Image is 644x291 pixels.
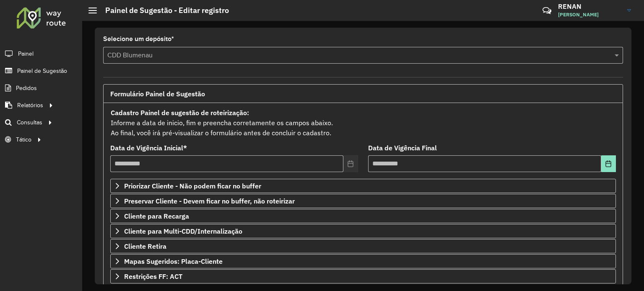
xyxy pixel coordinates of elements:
a: Cliente para Multi-CDD/Internalização [110,224,616,238]
span: Pedidos [16,84,37,93]
a: Preservar Cliente - Devem ficar no buffer, não roteirizar [110,194,616,208]
label: Data de Vigência Inicial [110,143,187,153]
span: Cliente Retira [124,243,166,250]
span: Restrições FF: ACT [124,273,182,280]
span: Tático [16,135,31,144]
span: Formulário Painel de Sugestão [110,90,205,97]
span: Mapas Sugeridos: Placa-Cliente [124,258,223,265]
span: Painel de Sugestão [17,67,67,75]
a: Cliente Retira [110,239,616,253]
a: Priorizar Cliente - Não podem ficar no buffer [110,179,616,193]
h2: Painel de Sugestão - Editar registro [97,6,229,15]
span: [PERSON_NAME] [558,11,621,18]
div: Informe a data de inicio, fim e preencha corretamente os campos abaixo. Ao final, você irá pré-vi... [110,107,616,138]
span: Relatórios [17,101,43,110]
span: Preservar Cliente - Devem ficar no buffer, não roteirizar [124,198,295,204]
a: Contato Rápido [538,2,556,20]
span: Cliente para Recarga [124,213,189,219]
strong: Cadastro Painel de sugestão de roteirização: [111,108,249,117]
label: Selecione um depósito [103,34,174,44]
span: Painel [18,49,34,58]
span: Consultas [17,118,42,127]
span: Priorizar Cliente - Não podem ficar no buffer [124,183,261,189]
label: Data de Vigência Final [368,143,437,153]
a: Restrições FF: ACT [110,269,616,283]
a: Cliente para Recarga [110,209,616,223]
h3: RENAN [558,3,621,10]
button: Choose Date [601,155,616,172]
a: Mapas Sugeridos: Placa-Cliente [110,254,616,268]
span: Cliente para Multi-CDD/Internalização [124,228,242,234]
